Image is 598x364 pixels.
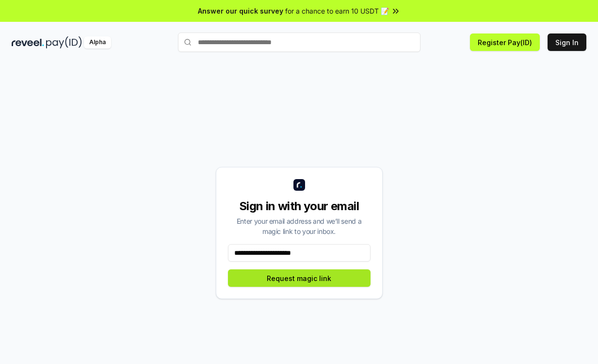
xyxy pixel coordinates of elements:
[46,36,82,49] img: pay_id
[293,179,305,191] img: logo_small
[12,36,44,49] img: reveel_dark
[198,6,283,16] span: Answer our quick survey
[84,36,111,49] div: Alpha
[470,33,540,51] button: Register Pay(ID)
[228,269,371,287] button: Request magic link
[228,199,371,214] div: Sign in with your email
[285,6,389,16] span: for a chance to earn 10 USDT 📝
[228,216,371,236] div: Enter your email address and we’ll send a magic link to your inbox.
[548,33,586,51] button: Sign In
